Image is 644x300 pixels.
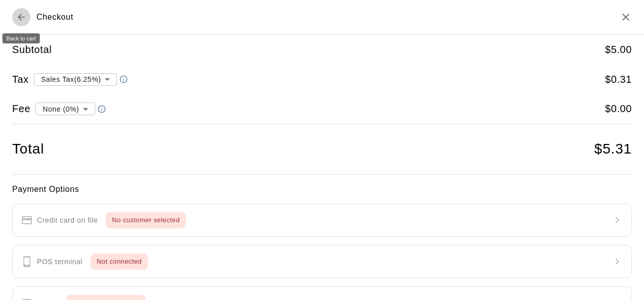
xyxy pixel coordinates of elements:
h6: Payment Options [12,183,632,196]
h5: Tax [12,73,29,86]
h5: Fee [12,102,30,116]
h5: Subtotal [12,43,52,57]
div: Checkout [12,8,73,26]
div: Back to cart [3,33,40,43]
div: Sales Tax ( 6.25 %) [34,70,117,88]
h4: Total [12,140,44,158]
button: Close [620,11,632,23]
h4: $ 5.31 [594,140,632,158]
h5: $ 0.31 [605,73,632,86]
button: Back to cart [12,8,30,26]
h5: $ 5.00 [605,43,632,57]
h5: $ 0.00 [605,102,632,116]
div: None (0%) [35,99,95,118]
